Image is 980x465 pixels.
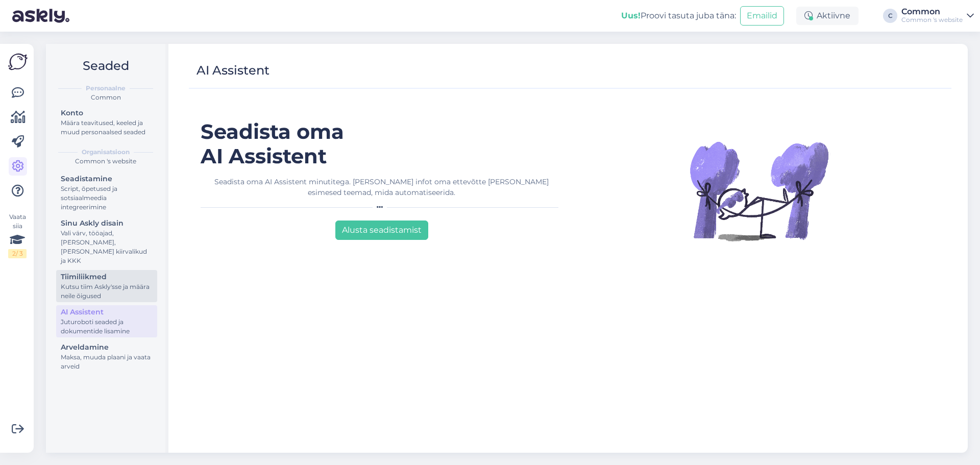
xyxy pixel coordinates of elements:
[61,229,153,265] div: Vali värv, tööajad, [PERSON_NAME], [PERSON_NAME] kiirvalikud ja KKK
[197,61,269,80] div: AI Assistent
[61,317,153,336] div: Juturoboti seaded ja dokumentide lisamine
[740,6,784,26] button: Emailid
[61,118,153,137] div: Määra teavitused, keeled ja muud personaalsed seaded
[883,9,897,23] div: C
[56,305,157,337] a: AI AssistentJuturoboti seaded ja dokumentide lisamine
[621,11,641,20] b: Uus!
[61,307,153,317] div: AI Assistent
[61,108,153,118] div: Konto
[61,174,153,184] div: Seadistamine
[54,93,157,102] div: Common
[621,10,736,22] div: Proovi tasuta juba täna:
[56,340,157,373] a: ArveldamineMaksa, muuda plaani ja vaata arveid
[61,282,153,301] div: Kutsu tiim Askly'sse ja määra neile õigused
[901,8,974,24] a: CommonCommon 's website
[82,148,130,157] b: Organisatsioon
[796,7,859,25] div: Aktiivne
[901,16,963,24] div: Common 's website
[688,119,830,262] img: Illustration
[61,218,153,229] div: Sinu Askly disain
[54,157,157,166] div: Common 's website
[901,8,963,16] div: Common
[8,52,28,71] img: Askly Logo
[8,212,27,258] div: Vaata siia
[61,353,153,371] div: Maksa, muuda plaani ja vaata arveid
[201,177,562,198] div: Seadista oma AI Assistent minutitega. [PERSON_NAME] infot oma ettevõtte [PERSON_NAME] esimesed te...
[86,84,126,93] b: Personaalne
[56,106,157,138] a: KontoMäära teavitused, keeled ja muud personaalsed seaded
[335,221,428,240] button: Alusta seadistamist
[201,119,562,168] h1: Seadista oma AI Assistent
[56,172,157,213] a: SeadistamineScript, õpetused ja sotsiaalmeedia integreerimine
[56,216,157,267] a: Sinu Askly disainVali värv, tööajad, [PERSON_NAME], [PERSON_NAME] kiirvalikud ja KKK
[54,56,157,76] h2: Seaded
[61,184,153,212] div: Script, õpetused ja sotsiaalmeedia integreerimine
[61,342,153,353] div: Arveldamine
[8,249,27,258] div: 2 / 3
[61,272,153,282] div: Tiimiliikmed
[56,270,157,302] a: TiimiliikmedKutsu tiim Askly'sse ja määra neile õigused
